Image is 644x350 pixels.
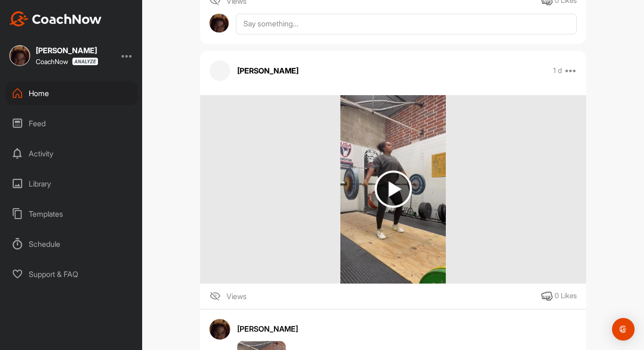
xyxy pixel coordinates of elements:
[36,47,98,54] div: [PERSON_NAME]
[209,14,229,33] img: avatar
[555,291,577,301] div: 0 Likes
[9,11,102,26] img: CoachNow
[5,202,138,226] div: Templates
[209,291,221,302] img: icon
[237,65,298,76] p: [PERSON_NAME]
[340,95,446,284] img: media
[226,291,247,302] span: Views
[5,81,138,105] div: Home
[237,323,577,334] div: [PERSON_NAME]
[5,262,138,286] div: Support & FAQ
[612,318,635,341] div: Open Intercom Messenger
[5,172,138,195] div: Library
[375,171,412,208] img: play
[5,112,138,135] div: Feed
[72,57,98,65] img: CoachNow analyze
[5,142,138,165] div: Activity
[9,45,30,66] img: square_c51ba1e4f584d6af8a737ab3dfeed20d.jpg
[36,57,98,65] div: CoachNow
[5,232,138,256] div: Schedule
[553,66,562,75] p: 1 d
[209,319,230,340] img: avatar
